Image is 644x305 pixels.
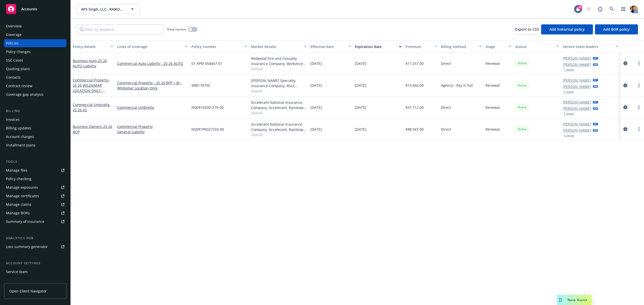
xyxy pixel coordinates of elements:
button: 1 more [564,112,574,115]
div: Service team leaders [563,44,613,49]
div: Coverage [6,31,22,39]
span: N0091PK027259-00 [191,127,224,132]
a: circleInformation [622,104,628,110]
input: Filter by keyword... [77,24,164,34]
span: Direct [441,127,451,132]
a: Commercial Auto Liability - 25 26 AUTO [117,61,187,66]
span: Active [517,61,527,66]
a: Manage BORs [4,209,66,217]
span: APS Singh, LLC., RAIKOT, LLC., Herb & Kaur, Inc. [81,7,125,12]
a: Sales relationships [4,276,66,284]
div: Policies [6,39,19,47]
span: [DATE] [310,105,322,110]
a: [PERSON_NAME] [563,99,591,105]
img: photo [630,5,638,13]
a: Start snowing [584,4,594,14]
span: Renewal [486,83,500,88]
button: Add BOR policy [595,24,638,34]
a: Coverage [4,31,66,39]
a: Overview [4,22,66,30]
button: Lines of coverage [115,40,189,53]
a: Policy changes [4,48,66,56]
a: Manage exposures [4,183,66,191]
button: 1 more [564,134,574,137]
div: Coverage gap analysis [6,90,44,98]
button: Effective date [308,40,353,53]
span: Renewal [486,127,500,132]
button: Policy details [71,40,115,53]
a: Loss summary generator [4,243,66,251]
a: Commercial Umbrella [117,105,187,110]
div: Manage certificates [6,192,39,200]
button: 1 more [564,90,574,93]
button: Premium [404,40,439,53]
a: Manage certificates [4,192,66,200]
span: Accounts [21,7,37,11]
div: Billing [4,109,66,114]
span: Active [517,83,527,88]
div: Contacts [6,73,21,81]
div: Invoices [6,116,20,124]
a: Billing updates [4,124,66,132]
span: $17,257.00 [406,61,424,66]
a: SSC Cases [4,56,66,64]
a: Commercial Property [117,124,187,129]
a: Commercial Property [73,78,109,98]
a: Commercial Property - 25 26 BPP + BI - Wildomar Location Only [117,80,187,91]
a: General Liability [117,129,187,134]
a: [PERSON_NAME] [563,106,591,111]
a: Quoting plans [4,65,66,73]
div: Sales relationships [6,276,38,284]
div: Manage BORs [6,209,30,217]
div: Tools [4,159,66,164]
span: Show all [251,66,306,71]
button: Policy number [189,40,249,53]
span: [DATE] [310,127,322,132]
div: Account charges [6,133,34,141]
span: $37,712.00 [406,105,424,110]
a: Summary of insurance [4,218,66,226]
div: Drag to move [557,295,563,305]
div: 20 [578,5,582,10]
a: Search [607,4,617,14]
button: Stage [484,40,513,53]
div: SSC Cases [6,56,23,64]
button: APS Singh, LLC., RAIKOT, LLC., Herb & Kaur, Inc. [77,4,140,14]
a: Manage claims [4,200,66,209]
div: Policy checking [6,175,31,183]
span: [DATE] [355,127,366,132]
div: Status [515,44,553,49]
span: Add historical policy [549,27,585,32]
a: more [636,104,642,110]
span: $88,947.00 [406,127,424,132]
span: VBB178750 [191,83,210,88]
div: Billing method [441,44,476,49]
span: Add BOR policy [603,27,630,32]
a: Account charges [4,133,66,141]
div: Service team [6,268,28,276]
a: Service team [4,268,66,276]
a: circleInformation [622,126,628,132]
div: Accelerant National Insurance Company, Accelerant, Rainbow MGA Insurance Agency, Inc. [251,122,306,132]
a: Installment plans [4,141,66,149]
div: Premium [406,44,432,49]
div: Installment plans [6,141,35,149]
span: Direct [441,61,451,66]
div: Summary of insurance [6,218,44,226]
button: Service team leaders [561,40,620,53]
a: circleInformation [622,82,628,88]
a: Coverage gap analysis [4,90,66,98]
a: [PERSON_NAME] [563,84,591,89]
div: Market details [251,44,301,49]
div: Overview [6,22,22,30]
a: Accounts [4,2,66,16]
div: Billing updates [6,124,31,132]
span: [DATE] [355,83,366,88]
span: Show all [251,88,306,93]
a: [PERSON_NAME] [563,121,591,127]
span: Active [517,127,527,131]
div: Policy number [191,44,241,49]
a: Business Auto [73,58,107,68]
div: Accelerant National Insurance Company, Accelerant, Rainbow MGA Insurance Agency, Inc. [251,100,306,110]
span: Show all [251,132,306,136]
